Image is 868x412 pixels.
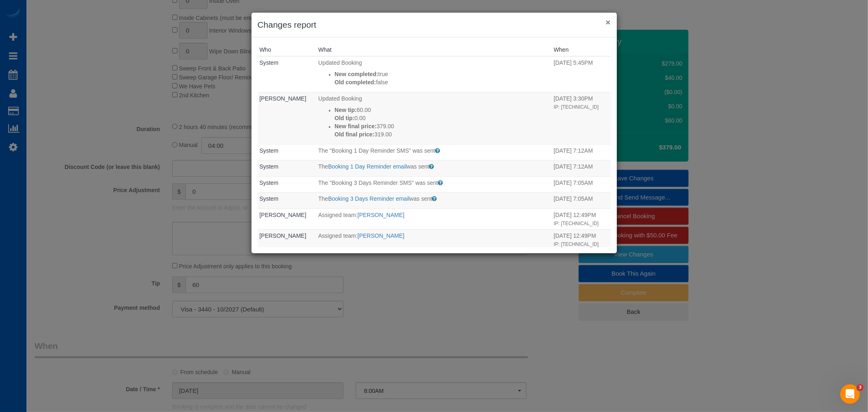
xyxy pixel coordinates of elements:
td: What [316,56,552,92]
td: Who [258,92,317,144]
a: [PERSON_NAME] [260,212,306,218]
th: What [316,44,552,56]
td: What [316,144,552,160]
a: System [260,147,279,154]
td: When [552,160,611,177]
span: 3 [857,384,864,391]
td: What [316,160,552,177]
h3: Changes report [258,19,611,31]
a: [PERSON_NAME] [358,212,404,218]
td: When [552,193,611,209]
small: IP: [TECHNICAL_ID] [554,221,599,226]
strong: New completed: [335,71,378,77]
p: 0.00 [335,114,550,122]
td: When [552,144,611,160]
a: Booking 1 Day Reminder email [328,163,407,170]
th: Who [258,44,317,56]
small: IP: [TECHNICAL_ID] [554,104,599,110]
a: System [260,195,279,202]
span: Updated Booking [318,59,362,66]
p: 379.00 [335,122,550,130]
span: The [318,163,328,170]
td: When [552,92,611,144]
strong: New final price: [335,123,376,129]
td: When [552,208,611,229]
td: Who [258,144,317,160]
strong: Old tip: [335,115,354,121]
a: System [260,163,279,170]
span: Updated Booking [318,95,362,102]
span: The "Booking 1 Day Reminder SMS" was sent [318,147,435,154]
strong: New tip: [335,107,356,113]
a: [PERSON_NAME] [260,95,306,102]
iframe: Intercom live chat [840,384,860,404]
td: What [316,208,552,229]
p: 319.00 [335,130,550,138]
td: Who [258,193,317,209]
td: Who [258,229,317,250]
strong: Old completed: [335,79,376,85]
td: When [552,56,611,92]
td: Who [258,208,317,229]
td: Who [258,176,317,193]
span: Assigned team: [318,212,358,218]
span: The [318,195,328,202]
strong: Old final price: [335,131,374,138]
td: What [316,176,552,193]
span: was sent [407,163,429,170]
span: was sent [409,195,432,202]
small: IP: [TECHNICAL_ID] [554,241,599,247]
p: true [335,70,550,78]
a: System [260,180,279,186]
p: false [335,78,550,86]
td: What [316,193,552,209]
a: System [260,59,279,66]
button: × [606,18,610,26]
td: Who [258,160,317,177]
span: The "Booking 3 Days Reminder SMS" was sent [318,180,438,186]
a: [PERSON_NAME] [358,232,404,239]
td: When [552,176,611,193]
td: What [316,229,552,250]
td: Who [258,56,317,92]
td: What [316,92,552,144]
a: [PERSON_NAME] [260,232,306,239]
td: When [552,229,611,250]
sui-modal: Changes report [251,13,617,253]
a: Booking 3 Days Reminder email [328,195,409,202]
span: Assigned team: [318,232,358,239]
th: When [552,44,611,56]
p: 60.00 [335,106,550,114]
